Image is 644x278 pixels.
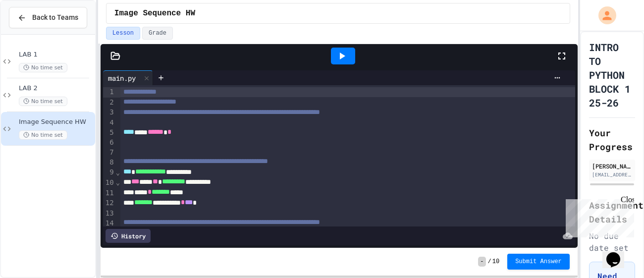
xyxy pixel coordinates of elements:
[562,195,634,237] iframe: chat widget
[19,130,67,140] span: No time set
[103,118,115,128] div: 4
[106,229,151,243] div: History
[103,138,115,148] div: 6
[4,4,68,63] div: Chat with us now!Close
[103,158,115,168] div: 8
[515,258,562,266] span: Submit Answer
[602,238,634,268] iframe: chat widget
[589,198,635,226] h2: Assignment Details
[103,98,115,108] div: 2
[103,209,115,219] div: 13
[103,167,115,178] div: 9
[19,63,67,72] span: No time set
[103,73,141,83] div: main.py
[103,87,115,98] div: 1
[507,254,570,270] button: Submit Answer
[115,168,120,176] span: Fold line
[103,188,115,199] div: 11
[32,12,78,23] span: Back to Teams
[142,27,173,40] button: Grade
[592,162,632,170] div: [PERSON_NAME]
[492,258,499,266] span: 10
[488,258,491,266] span: /
[592,171,632,178] div: [EMAIL_ADDRESS][DOMAIN_NAME]
[103,178,115,188] div: 10
[103,70,153,85] div: main.py
[103,198,115,209] div: 12
[589,40,635,110] h1: INTRO TO PYTHON BLOCK 1 25-26
[589,230,635,254] div: No due date set
[103,148,115,158] div: 7
[19,84,93,93] span: LAB 2
[19,97,67,106] span: No time set
[115,178,120,186] span: Fold line
[103,219,115,229] div: 14
[478,257,485,267] span: -
[589,126,635,154] h2: Your Progress
[114,7,195,19] span: Image Sequence HW
[19,118,93,126] span: Image Sequence HW
[588,4,619,27] div: My Account
[103,128,115,138] div: 5
[19,51,93,59] span: LAB 1
[103,108,115,118] div: 3
[106,27,140,40] button: Lesson
[9,7,87,28] button: Back to Teams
